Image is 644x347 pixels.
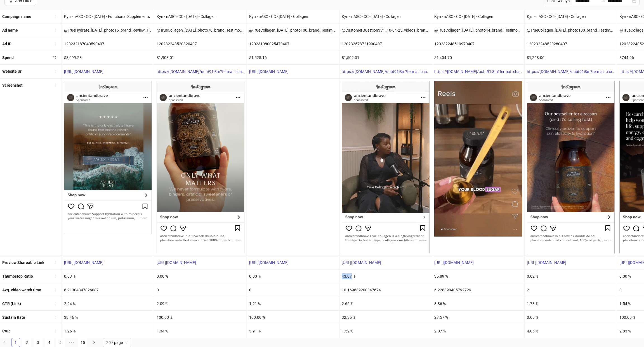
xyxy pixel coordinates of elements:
[3,341,6,344] span: left
[2,260,44,265] b: Preview Shareable Link
[78,338,87,347] li: 15
[103,338,131,347] div: Page Size
[432,51,524,64] div: $1,404.70
[432,297,524,310] div: 3.86 %
[525,10,617,23] div: Kyn - nASC - CC - [DATE] - Collagen
[432,283,524,297] div: 6.228390405792729
[62,270,154,283] div: 0.03 %
[2,301,21,306] b: CTR (Link)
[339,324,432,338] div: 1.52 %
[432,37,524,51] div: 120232248519970407
[432,23,524,37] div: @TrueCollagen_[DATE]_photo44_brand_Testimonial_TrueCollagen_AncientBrave__iter0 - Copy
[525,283,617,297] div: 2
[154,270,247,283] div: 0.00 %
[53,28,57,32] span: sort-ascending
[434,69,607,74] a: https://[DOMAIN_NAME]/uobt91i8m?fermat_channel=facebook&fermat_adid={{[DOMAIN_NAME]}}
[154,51,247,64] div: $1,908.01
[53,15,57,18] span: sort-ascending
[62,297,154,310] div: 2.24 %
[525,270,617,283] div: 0.02 %
[34,338,43,347] li: 3
[2,69,23,74] b: Website Url
[2,42,11,46] b: Ad ID
[67,338,76,347] span: •••
[56,338,65,347] li: 5
[64,260,103,265] a: [URL][DOMAIN_NAME]
[432,10,524,23] div: Kyn - nASC - CC - [DATE] - Collagen
[45,338,54,347] li: 4
[525,23,617,37] div: @TrueCollagen_[DATE]_photo100_brand_Testimonial_TrueCollagen_AncientBrave__iter0
[157,260,196,265] a: [URL][DOMAIN_NAME]
[154,23,247,37] div: @TrueCollagen_[DATE]_photo70_brand_Testimonial_TrueCollagen_AncientBrave__iter0
[432,324,524,338] div: 2.07 %
[339,10,432,23] div: Kyn - nASC - CC - [DATE] - Collagen
[64,81,152,235] img: Screenshot 120232187040590407
[53,83,57,87] span: sort-ascending
[92,341,96,344] span: right
[62,311,154,324] div: 38.46 %
[2,329,10,333] b: CVR
[62,324,154,338] div: 1.26 %
[89,338,98,347] button: right
[525,324,617,338] div: 4.06 %
[53,302,57,306] span: sort-ascending
[247,311,339,324] div: 100.00 %
[527,260,566,265] a: [URL][DOMAIN_NAME]
[247,324,339,338] div: 3.91 %
[342,260,381,265] a: [URL][DOMAIN_NAME]
[11,338,20,347] a: 1
[23,338,31,347] a: 2
[2,288,41,292] b: Avg. video watch time
[249,260,289,265] a: [URL][DOMAIN_NAME]
[62,51,154,64] div: $3,099.23
[525,297,617,310] div: 1.73 %
[527,81,615,253] img: Screenshot 120232248520280407
[34,338,42,347] a: 3
[62,37,154,51] div: 120232187040590407
[339,51,432,64] div: $1,502.31
[53,260,57,264] span: sort-ascending
[2,28,18,32] b: Ad name
[154,311,247,324] div: 100.00 %
[2,274,33,278] b: Thumbstop Ratio
[525,51,617,64] div: $1,268.06
[249,69,289,74] a: [URL][DOMAIN_NAME]
[342,81,430,253] img: Screenshot 120232578721990407
[154,283,247,297] div: 0
[79,338,87,347] a: 15
[53,329,57,333] span: sort-ascending
[432,311,524,324] div: 27.57 %
[157,81,244,253] img: Screenshot 120232248520320407
[62,23,154,37] div: @TrueHydrate_[DATE]_photo16_brand_Review_TrueHydration_AncientBrave__iter0
[53,69,57,73] span: sort-ascending
[432,270,524,283] div: 35.89 %
[2,14,31,19] b: Campaign name
[64,69,103,74] a: [URL][DOMAIN_NAME]
[2,83,23,88] b: Screenshot
[2,55,14,60] b: Spend
[434,81,522,237] img: Screenshot 120232248519970407
[434,260,474,265] a: [URL][DOMAIN_NAME]
[45,338,53,347] a: 4
[62,283,154,297] div: 8.91304347826087
[89,338,98,347] li: Next Page
[154,297,247,310] div: 2.09 %
[247,270,339,283] div: 0.00 %
[11,338,20,347] li: 1
[525,37,617,51] div: 120232248520280407
[247,297,339,310] div: 1.21 %
[339,297,432,310] div: 2.66 %
[53,274,57,278] span: sort-ascending
[339,37,432,51] div: 120232578721990407
[525,311,617,324] div: 0.00 %
[53,42,57,46] span: sort-ascending
[154,10,247,23] div: Kyn - nASC - CC - [DATE] - Collagen
[22,338,31,347] li: 2
[339,283,432,297] div: 10.169839200347674
[67,338,76,347] li: Next 5 Pages
[247,23,339,37] div: @TrueCollagen_[DATE]_photo100_brand_Testimonial_TrueCollagen_AncientBrave__iter0
[154,37,247,51] div: 120232248520320407
[247,51,339,64] div: $1,525.16
[339,23,432,37] div: @CustomerQuestion3V1_10-04-25_video1_brand_testimonial_Collagen_AncientBrave__iter0
[339,270,432,283] div: 43.07 %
